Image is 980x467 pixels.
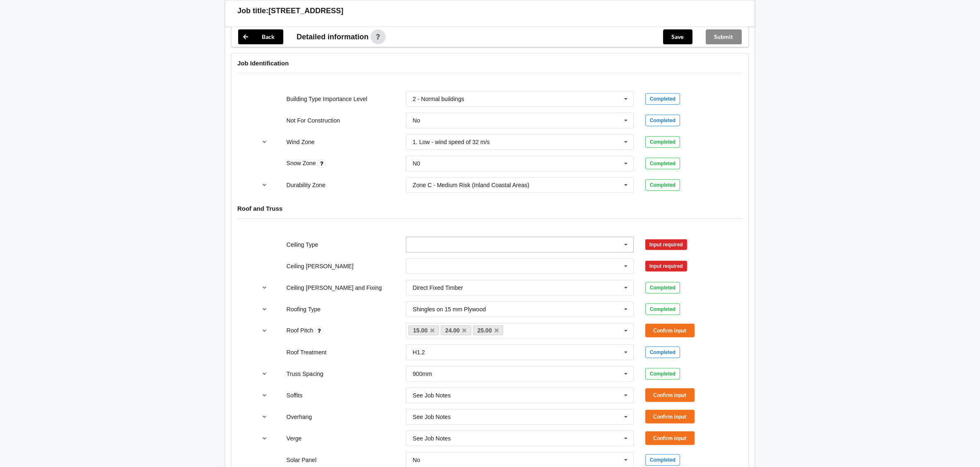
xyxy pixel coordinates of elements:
label: Roof Treatment [287,349,327,356]
div: Input required [645,239,687,250]
div: Completed [645,115,680,126]
button: reference-toggle [257,388,273,403]
div: Completed [645,368,680,380]
h4: Roof and Truss [237,205,743,212]
button: reference-toggle [257,366,273,381]
div: No [413,457,420,463]
button: Confirm input [645,324,695,337]
button: Confirm input [645,431,695,445]
button: Back [238,29,283,44]
div: Input required [645,261,687,272]
label: Wind Zone [287,139,315,145]
div: Completed [645,347,680,358]
div: Completed [645,454,680,466]
button: Confirm input [645,388,695,402]
div: N0 [413,161,420,166]
div: 1. Low - wind speed of 32 m/s [413,139,490,145]
div: See Job Notes [413,414,451,420]
button: reference-toggle [257,280,273,295]
button: reference-toggle [257,302,273,317]
div: Shingles on 15 mm Plywood [413,306,486,312]
label: Ceiling [PERSON_NAME] [287,263,354,270]
div: 2 - Normal buildings [413,96,464,102]
label: Overhang [287,414,312,420]
label: Ceiling [PERSON_NAME] and Fixing [287,284,382,291]
button: Save [663,29,693,44]
h3: [STREET_ADDRESS] [268,6,343,16]
div: Completed [645,136,680,148]
label: Truss Spacing [287,371,323,377]
label: Ceiling Type [287,241,319,248]
div: Zone C - Medium Risk (Inland Coastal Areas) [413,182,529,188]
button: reference-toggle [257,178,273,193]
div: 900mm [413,371,432,377]
label: Not For Construction [287,117,340,124]
div: See Job Notes [413,436,451,441]
div: Completed [645,179,680,191]
button: reference-toggle [257,135,273,149]
div: Completed [645,93,680,105]
div: Completed [645,158,680,169]
button: reference-toggle [257,409,273,424]
label: Solar Panel [287,457,316,463]
a: 15.00 [408,325,439,335]
h4: Job Identification [237,59,743,67]
span: Detailed information [297,33,369,41]
label: Roofing Type [287,306,321,313]
h3: Job title: [237,6,268,16]
a: 25.00 [473,325,504,335]
div: No [413,118,420,123]
label: Soffits [287,392,303,399]
button: reference-toggle [257,431,273,446]
label: Durability Zone [287,182,326,188]
div: Direct Fixed Timber [413,285,463,291]
label: Verge [287,435,302,442]
div: Completed [645,303,680,315]
div: H1.2 [413,349,425,355]
label: Building Type Importance Level [287,96,367,102]
a: 24.00 [441,325,471,335]
div: See Job Notes [413,392,451,398]
button: reference-toggle [257,323,273,338]
button: Confirm input [645,410,695,424]
div: Completed [645,282,680,294]
label: Roof Pitch [287,327,315,334]
label: Snow Zone [287,160,318,166]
